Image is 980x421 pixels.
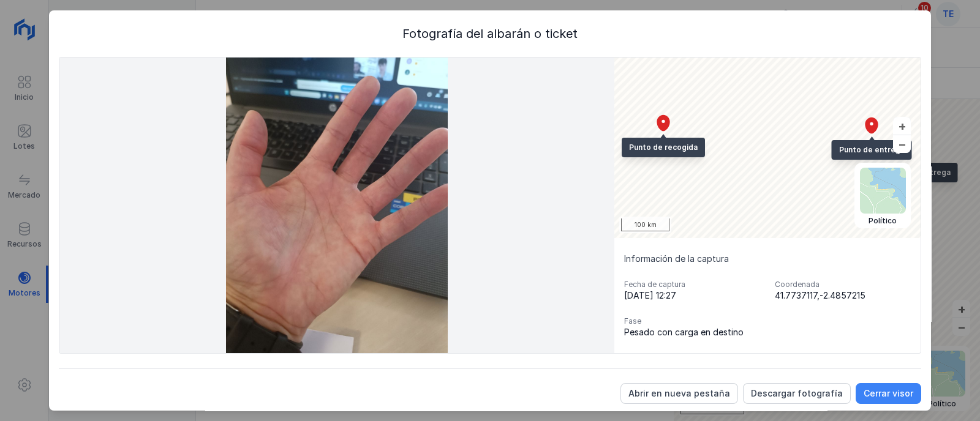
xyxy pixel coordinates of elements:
div: Coordenada [775,280,911,289]
div: Fase [624,316,760,326]
div: Información de la captura [624,253,911,265]
img: https://storage.googleapis.com/prod---trucker-nemus.appspot.com/images/844/844-6.jpg?X-Goog-Algor... [59,58,614,353]
div: 41.7737117,-2.4857215 [775,289,911,302]
img: political.webp [860,168,906,214]
button: Cerrar visor [856,383,921,404]
button: Abrir en nueva pestaña [620,383,738,404]
div: Cerrar visor [864,387,913,400]
div: Pesado con carga en destino [624,326,760,338]
div: Político [860,216,906,226]
div: Descargar fotografía [751,387,843,400]
div: Fotografía del albarán o ticket [59,25,921,42]
button: Descargar fotografía [743,383,851,404]
button: – [893,135,911,153]
div: Abrir en nueva pestaña [628,387,730,400]
div: [DATE] 12:27 [624,289,760,302]
button: + [893,117,911,135]
div: Fecha de captura [624,280,760,289]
